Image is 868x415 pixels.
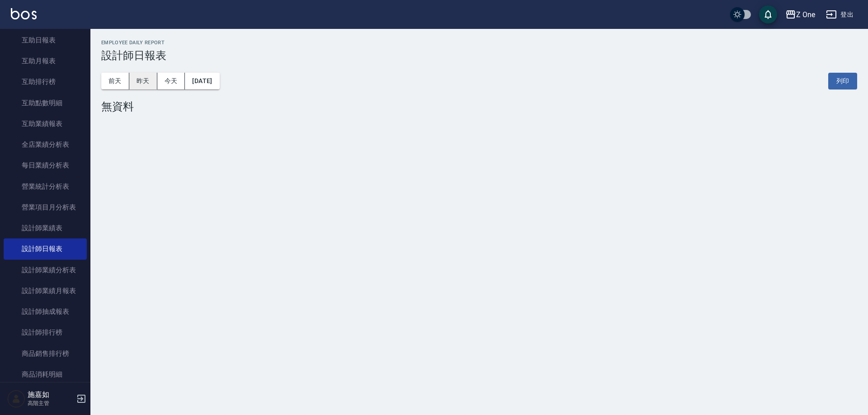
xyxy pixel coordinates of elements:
[759,5,777,23] button: save
[4,260,87,280] a: 設計師業績分析表
[4,30,87,51] a: 互助日報表
[4,71,87,92] a: 互助排行榜
[4,93,87,113] a: 互助點數明細
[4,343,87,364] a: 商品銷售排行榜
[4,155,87,176] a: 每日業績分析表
[4,238,87,259] a: 設計師日報表
[782,5,819,24] button: Z One
[4,134,87,155] a: 全店業績分析表
[4,176,87,197] a: 營業統計分析表
[101,100,857,113] div: 無資料
[101,49,857,62] h3: 設計師日報表
[28,399,74,407] p: 高階主管
[4,51,87,71] a: 互助月報表
[185,73,219,89] button: [DATE]
[4,280,87,301] a: 設計師業績月報表
[4,113,87,134] a: 互助業績報表
[101,40,857,46] h2: Employee Daily Report
[4,218,87,238] a: 設計師業績表
[4,301,87,322] a: 設計師抽成報表
[4,364,87,385] a: 商品消耗明細
[11,8,37,19] img: Logo
[796,9,815,20] div: Z One
[7,390,25,408] img: Person
[4,197,87,218] a: 營業項目月分析表
[28,390,74,399] h5: 施嘉如
[101,73,129,89] button: 前天
[4,322,87,343] a: 設計師排行榜
[129,73,157,89] button: 昨天
[822,6,857,23] button: 登出
[157,73,185,89] button: 今天
[828,73,857,89] button: 列印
